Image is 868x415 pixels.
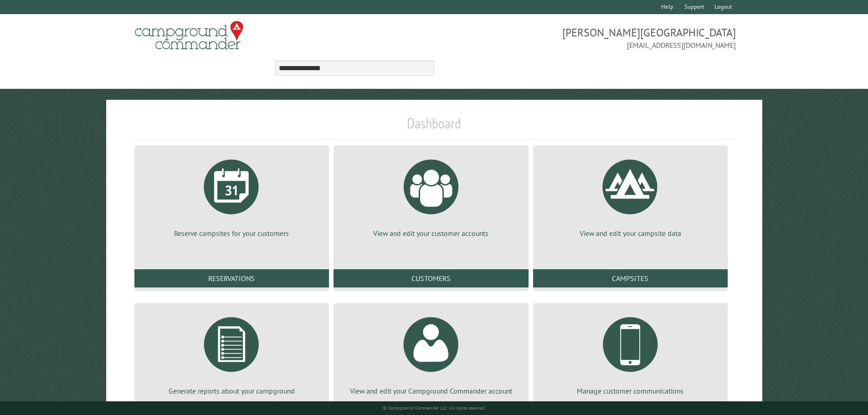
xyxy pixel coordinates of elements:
[145,386,318,396] p: Generate reports about your campground
[134,269,329,287] a: Reservations
[132,18,246,53] img: Campground Commander
[344,386,517,396] p: View and edit your Campground Commander account
[344,153,517,238] a: View and edit your customer accounts
[533,269,728,287] a: Campsites
[544,228,717,238] p: View and edit your campsite data
[145,228,318,238] p: Reserve campsites for your customers
[544,386,717,396] p: Manage customer communications
[344,228,517,238] p: View and edit your customer accounts
[544,153,717,238] a: View and edit your campsite data
[434,25,736,51] span: [PERSON_NAME][GEOGRAPHIC_DATA] [EMAIL_ADDRESS][DOMAIN_NAME]
[544,310,717,396] a: Manage customer communications
[145,153,318,238] a: Reserve campsites for your customers
[145,310,318,396] a: Generate reports about your campground
[383,405,486,411] small: © Campground Commander LLC. All rights reserved.
[344,310,517,396] a: View and edit your Campground Commander account
[334,269,528,287] a: Customers
[132,114,736,139] h1: Dashboard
